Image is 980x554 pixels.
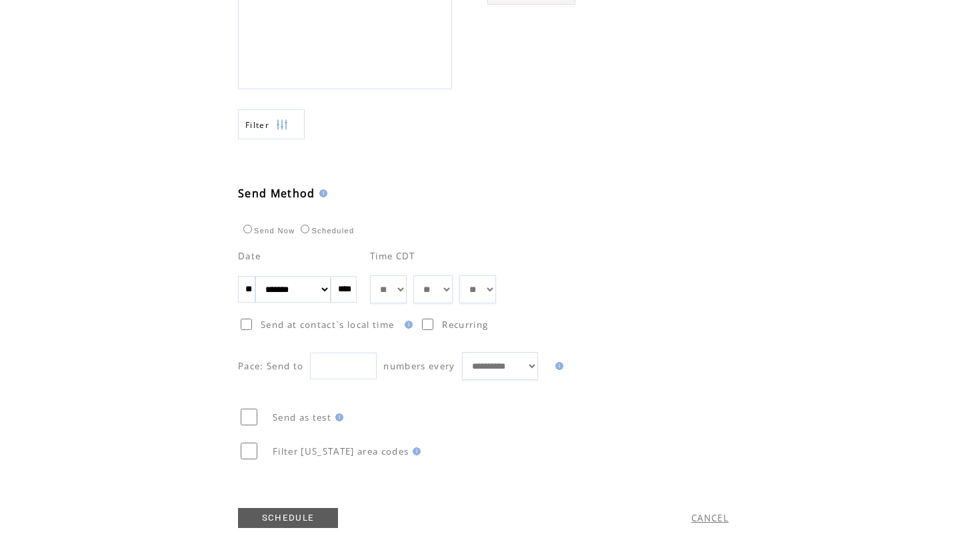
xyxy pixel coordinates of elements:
span: Filter [US_STATE] area codes [273,445,409,457]
label: Send Now [240,227,295,235]
span: Recurring [442,319,488,331]
img: help.gif [315,189,327,197]
img: help.gif [409,447,421,455]
span: Time CDT [370,250,415,262]
span: Send at contact`s local time [261,319,394,331]
a: CANCEL [691,512,729,524]
img: filters.png [276,110,288,140]
span: Send Method [238,186,315,201]
img: help.gif [401,321,413,329]
span: Send as test [273,411,331,423]
span: Date [238,250,261,262]
a: SCHEDULE [238,508,338,528]
img: help.gif [551,362,563,370]
span: Pace: Send to [238,360,303,372]
input: Scheduled [301,225,309,233]
a: Filter [238,109,305,139]
label: Scheduled [297,227,354,235]
span: Show filters [245,119,269,131]
input: Send Now [243,225,252,233]
span: numbers every [383,360,455,372]
img: help.gif [331,413,343,421]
